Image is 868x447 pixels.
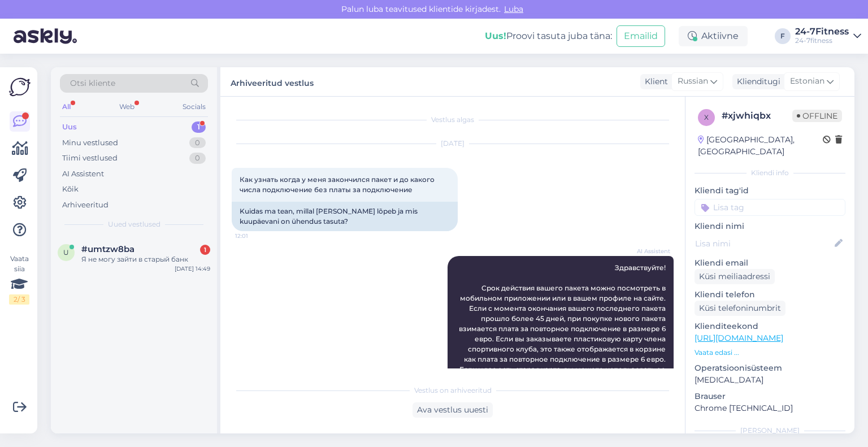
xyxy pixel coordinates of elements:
[790,75,824,88] span: Estonian
[9,254,29,305] div: Vaata siia
[200,245,210,255] div: 1
[81,244,134,254] span: #umtzw8ba
[792,110,842,122] span: Offline
[189,153,206,164] div: 0
[695,269,775,284] div: Küsi meiliaadressi
[695,220,845,232] p: Kliendi nimi
[62,184,79,195] div: Kõik
[695,333,783,343] a: [URL][DOMAIN_NAME]
[235,232,277,240] span: 12:01
[695,237,832,250] input: Lisa nimi
[232,138,674,149] div: [DATE]
[795,27,861,45] a: 24-7Fitness24-7fitness
[775,28,791,44] div: F
[722,109,792,123] div: # xjwhiqbx
[62,137,118,149] div: Minu vestlused
[704,113,709,121] span: x
[117,99,137,114] div: Web
[9,294,29,305] div: 2 / 3
[617,25,665,47] button: Emailid
[9,76,31,98] img: Askly Logo
[192,121,206,133] div: 1
[501,4,527,14] span: Luba
[62,121,77,133] div: Uus
[108,219,160,229] span: Uued vestlused
[678,75,708,88] span: Russian
[695,199,845,216] input: Lisa tag
[695,374,845,386] p: [MEDICAL_DATA]
[459,263,667,394] span: Здравствуйте! Срок действия вашего пакета можно посмотреть в мобильном приложении или в вашем про...
[62,199,108,211] div: Arhiveeritud
[695,402,845,414] p: Chrome [TECHNICAL_ID]
[695,426,845,436] div: [PERSON_NAME]
[414,385,492,396] span: Vestlus on arhiveeritud
[795,36,849,45] div: 24-7fitness
[695,362,845,374] p: Operatsioonisüsteem
[62,168,104,180] div: AI Assistent
[70,77,115,89] span: Otsi kliente
[628,247,670,255] span: AI Assistent
[695,185,845,197] p: Kliendi tag'id
[485,31,506,41] b: Uus!
[695,257,845,269] p: Kliendi email
[695,301,785,316] div: Küsi telefoninumbrit
[175,264,210,273] div: [DATE] 14:49
[240,175,436,194] span: Как узнать когда у меня закончился пакет и до какого числа подключение без платы за подключение
[189,137,206,149] div: 0
[732,76,780,88] div: Klienditugi
[695,289,845,301] p: Kliendi telefon
[231,74,314,89] label: Arhiveeritud vestlus
[695,348,845,358] p: Vaata edasi ...
[413,402,493,418] div: Ava vestlus uuesti
[679,26,748,46] div: Aktiivne
[795,27,849,36] div: 24-7Fitness
[180,99,208,114] div: Socials
[81,254,210,264] div: Я не могу зайти в старый банк
[60,99,73,114] div: All
[232,115,674,125] div: Vestlus algas
[695,320,845,332] p: Klienditeekond
[63,248,69,257] span: u
[695,390,845,402] p: Brauser
[698,134,823,158] div: [GEOGRAPHIC_DATA], [GEOGRAPHIC_DATA]
[695,168,845,178] div: Kliendi info
[640,76,668,88] div: Klient
[232,202,458,231] div: Kuidas ma tean, millal [PERSON_NAME] lõpeb ja mis kuupäevani on ühendus tasuta?
[62,153,118,164] div: Tiimi vestlused
[485,29,612,43] div: Proovi tasuta juba täna:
